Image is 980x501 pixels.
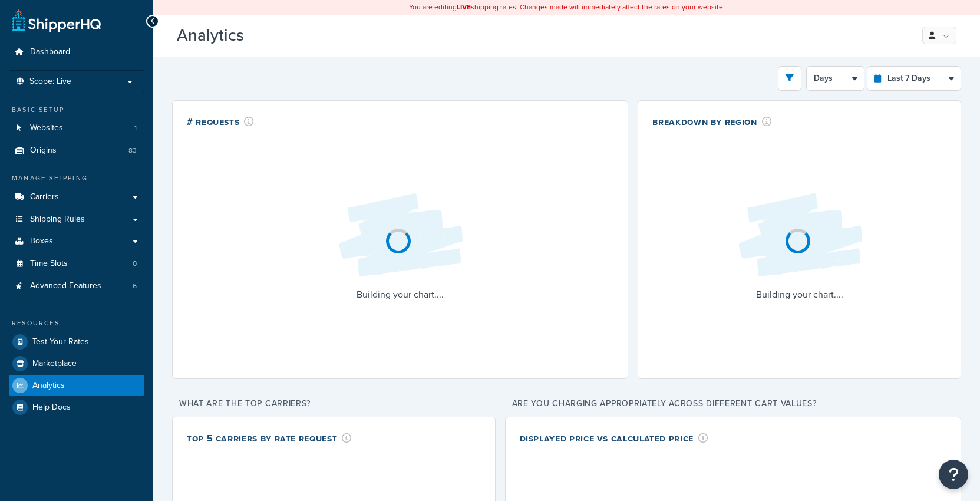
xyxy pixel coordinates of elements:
a: Boxes [9,230,144,252]
div: # Requests [187,115,254,128]
span: Analytics [32,381,65,391]
a: Dashboard [9,41,144,63]
span: Carriers [30,192,59,202]
span: Websites [30,123,63,133]
img: Loading... [329,184,471,286]
a: Test Your Rates [9,331,144,352]
span: Shipping Rules [30,215,85,225]
p: Are you charging appropriately across different cart values? [505,395,961,412]
li: Time Slots [9,253,144,275]
div: Manage Shipping [9,173,144,183]
span: Origins [30,146,57,156]
img: Loading... [729,184,870,286]
span: Test Your Rates [32,337,89,347]
button: open filter drawer [778,66,801,91]
a: Marketplace [9,353,144,374]
a: Websites1 [9,117,144,139]
div: Basic Setup [9,105,144,115]
h3: Analytics [177,27,902,45]
span: 83 [128,146,137,156]
b: LIVE [457,2,471,12]
span: 0 [133,259,137,269]
span: Boxes [30,236,53,246]
a: Analytics [9,375,144,396]
span: Scope: Live [29,77,71,87]
a: Help Docs [9,397,144,418]
div: Top 5 Carriers by Rate Request [187,431,352,445]
a: Advanced Features6 [9,275,144,297]
button: Open Resource Center [939,460,968,489]
div: Resources [9,318,144,328]
p: Building your chart.... [329,286,471,303]
p: What are the top carriers? [172,395,496,412]
span: Marketplace [32,359,77,369]
li: Advanced Features [9,275,144,297]
p: Building your chart.... [729,286,870,303]
span: Advanced Features [30,281,101,291]
span: Help Docs [32,403,71,413]
a: Origins83 [9,140,144,161]
a: Shipping Rules [9,209,144,230]
span: 1 [134,123,137,133]
span: Dashboard [30,47,70,57]
span: Time Slots [30,259,68,269]
div: Displayed Price vs Calculated Price [520,431,708,445]
li: Websites [9,117,144,139]
div: Breakdown by Region [652,115,771,128]
a: Time Slots0 [9,253,144,275]
a: Carriers [9,186,144,208]
span: 6 [133,281,137,291]
li: Origins [9,140,144,161]
span: Beta [247,31,287,44]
